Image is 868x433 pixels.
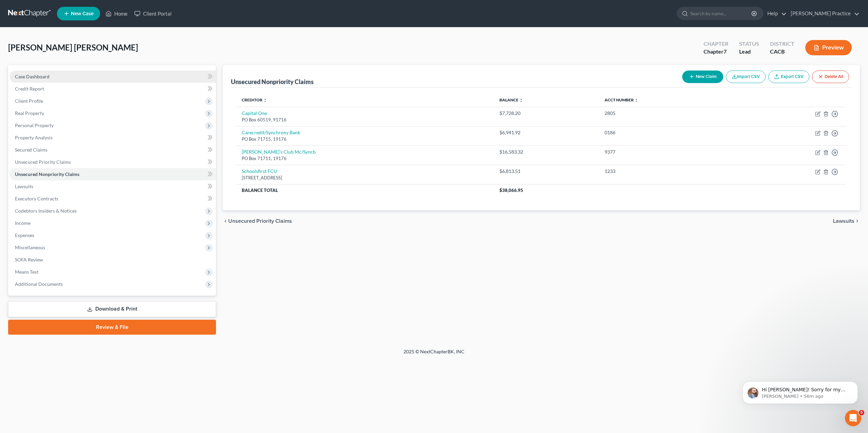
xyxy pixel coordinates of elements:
[704,40,728,48] div: Chapter
[833,218,854,224] span: Lawsuits
[9,254,216,266] a: SOFA Review
[231,78,314,86] div: Unsecured Nonpriority Claims
[9,71,216,83] a: Case Dashboard
[499,97,523,102] a: Balance unfold_more
[605,110,730,117] div: 2805
[9,156,216,168] a: Unsecured Priority Claims
[499,110,594,117] div: $7,728.20
[15,98,43,104] span: Client Profile
[228,218,292,224] span: Unsecured Priority Claims
[236,184,494,196] th: Balance Total
[102,7,131,20] a: Home
[223,218,228,224] i: chevron_left
[9,168,216,180] a: Unsecured Nonpriority Claims
[242,168,277,174] a: Schoolsfirst FCU
[242,117,489,123] div: PO Box 60519, 91716
[726,71,766,83] button: Import CSV
[29,20,115,52] span: Hi [PERSON_NAME]! Sorry for my confusion on this, but would you be able to let me know why you wo...
[242,110,267,116] a: Capital One
[499,188,523,193] span: $38,066.95
[605,129,730,136] div: 0186
[71,11,94,16] span: New Case
[9,132,216,144] a: Property Analysis
[15,244,45,250] span: Miscellaneous
[764,7,787,20] a: Help
[242,130,300,135] a: Carecredit/Synchrony Bank
[15,269,38,275] span: Means Test
[770,48,794,56] div: CACB
[9,144,216,156] a: Secured Claims
[833,218,860,224] button: Lawsuits chevron_right
[704,48,728,56] div: Chapter
[15,232,34,238] span: Expenses
[690,7,752,20] input: Search by name...
[605,97,638,102] a: Acct Number unfold_more
[854,218,860,224] i: chevron_right
[131,7,175,20] a: Client Portal
[605,149,730,155] div: 9377
[15,147,47,153] span: Secured Claims
[242,149,316,155] a: [PERSON_NAME]'s Club Mc/Syncb
[859,410,864,415] span: 5
[15,86,44,92] span: Credit Report
[805,40,852,55] button: Preview
[242,155,489,162] div: PO Box 71711, 19176
[15,122,54,128] span: Personal Property
[9,193,216,205] a: Executory Contracts
[242,97,267,102] a: Creditor unfold_more
[15,135,53,140] span: Property Analysis
[15,183,33,189] span: Lawsuits
[241,348,627,360] div: 2025 © NextChapterBK, INC
[15,281,63,287] span: Additional Documents
[9,180,216,193] a: Lawsuits
[223,218,292,224] button: chevron_left Unsecured Priority Claims
[739,48,759,56] div: Lead
[9,83,216,95] a: Credit Report
[682,71,723,83] button: New Claim
[732,367,868,415] iframe: Intercom notifications message
[242,175,489,181] div: [STREET_ADDRESS]
[634,98,638,102] i: unfold_more
[768,71,809,83] a: Export CSV
[8,301,216,317] a: Download & Print
[15,196,58,201] span: Executory Contracts
[724,48,727,55] span: 7
[15,257,43,262] span: SOFA Review
[29,26,117,32] p: Message from James, sent 56m ago
[15,110,44,116] span: Real Property
[499,149,594,155] div: $16,583.32
[519,98,523,102] i: unfold_more
[499,168,594,175] div: $6,813.51
[770,40,794,48] div: District
[15,171,79,177] span: Unsecured Nonpriority Claims
[605,168,730,175] div: 1233
[263,98,267,102] i: unfold_more
[739,40,759,48] div: Status
[15,159,71,165] span: Unsecured Priority Claims
[812,71,849,83] button: Delete All
[499,129,594,136] div: $6,941.92
[15,74,50,79] span: Case Dashboard
[845,410,861,426] iframe: Intercom live chat
[8,42,138,52] span: [PERSON_NAME] [PERSON_NAME]
[15,208,77,214] span: Codebtors Insiders & Notices
[787,7,860,20] a: [PERSON_NAME] Practice
[8,320,216,335] a: Review & File
[242,136,489,142] div: PO Box 71715, 19176
[15,220,31,226] span: Income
